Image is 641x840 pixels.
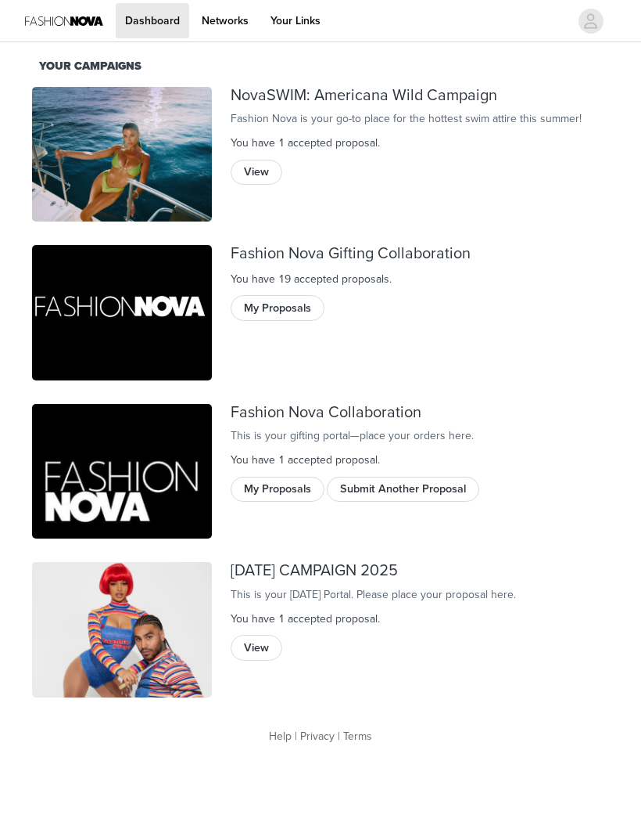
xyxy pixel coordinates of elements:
[343,730,372,743] a: Terms
[231,612,380,625] span: You have 1 accepted proposal .
[32,562,212,698] img: Fashion Nova
[231,586,609,603] div: This is your [DATE] Portal. Please place your proposal here.
[231,160,282,185] button: View
[32,404,212,539] img: Fashion Nova
[261,3,330,38] a: Your Links
[583,9,598,34] div: avatar
[384,272,389,286] span: s
[295,730,297,743] span: |
[39,58,602,75] div: Your Campaigns
[300,730,335,743] a: Privacy
[231,427,609,444] div: This is your gifting portal—place your orders here.
[32,245,212,380] img: Fashion Nova
[231,87,609,105] div: NovaSWIM: Americana Wild Campaign
[231,636,282,648] a: View
[231,136,380,150] span: You have 1 accepted proposal .
[32,87,212,222] img: Fashion Nova
[116,3,189,38] a: Dashboard
[231,110,609,127] div: Fashion Nova is your go-to place for the hottest swim attire this summer!
[338,730,340,743] span: |
[231,295,324,320] button: My Proposals
[231,477,324,502] button: My Proposals
[192,3,258,38] a: Networks
[269,730,292,743] a: Help
[231,160,282,173] a: View
[231,272,392,286] span: You have 19 accepted proposal .
[231,245,609,263] div: Fashion Nova Gifting Collaboration
[231,453,380,467] span: You have 1 accepted proposal .
[327,477,479,502] button: Submit Another Proposal
[25,3,103,38] img: Fashion Nova Logo
[231,635,282,660] button: View
[231,404,609,422] div: Fashion Nova Collaboration
[231,562,609,580] div: [DATE] CAMPAIGN 2025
